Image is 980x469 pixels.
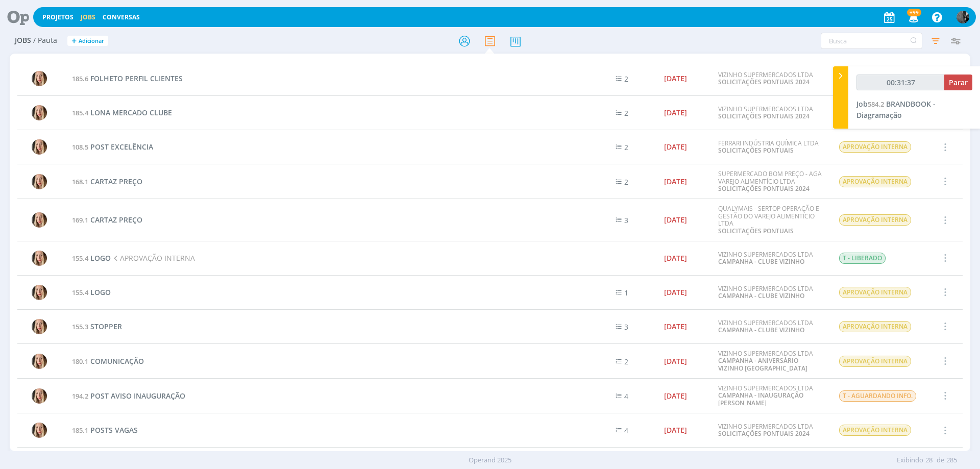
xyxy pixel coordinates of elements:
img: T [32,105,47,120]
span: POST AVISO INAUGURAÇÃO [90,391,185,401]
span: 155.4 [72,288,88,297]
div: VIZINHO SUPERMERCADOS LTDA [718,285,823,300]
span: +99 [907,9,921,16]
a: 180.1COMUNICAÇÃO [72,356,144,366]
span: Exibindo [897,455,923,465]
span: T - AGUARDANDO INFO. [839,390,916,402]
button: Projetos [39,13,77,21]
div: [DATE] [664,392,687,400]
a: 185.4LONA MERCADO CLUBE [72,108,172,117]
div: [DATE] [664,323,687,330]
a: 155.4LOGO [72,253,111,263]
span: 180.1 [72,357,88,366]
span: LOGO [90,287,111,297]
span: APROVAÇÃO INTERNA [839,321,911,332]
img: P [957,11,969,23]
span: 4 [624,426,628,435]
img: T [32,174,47,189]
div: [DATE] [664,255,687,262]
div: [DATE] [664,289,687,296]
span: 155.3 [72,322,88,331]
span: 2 [624,108,628,118]
span: STOPPER [90,322,122,331]
img: T [32,319,47,334]
a: SOLICITAÇÕES PONTUAIS 2024 [718,429,810,438]
a: Conversas [103,13,140,21]
div: [DATE] [664,358,687,365]
div: QUALYMAIS - SERTOP OPERAÇÃO E GESTÃO DO VAREJO ALIMENTÍCIO LTDA [718,205,823,235]
a: SOLICITAÇÕES PONTUAIS 2024 [718,184,810,193]
a: SOLICITAÇÕES PONTUAIS 2024 [718,112,810,120]
button: +99 [902,8,923,27]
img: T [32,388,47,404]
span: T - LIBERADO [839,253,886,264]
span: 155.4 [72,254,88,263]
span: 1 [624,288,628,298]
a: CAMPANHA - CLUBE VIZINHO [718,291,804,300]
a: SOLICITAÇÕES PONTUAIS [718,146,794,155]
div: VIZINHO SUPERMERCADOS LTDA [718,71,823,86]
span: CARTAZ PREÇO [90,177,142,186]
img: T [32,139,47,155]
a: 155.3STOPPER [72,322,122,331]
div: VIZINHO SUPERMERCADOS LTDA [718,106,823,120]
div: VIZINHO SUPERMERCADOS LTDA [718,319,823,334]
a: SOLICITAÇÕES PONTUAIS 2024 [718,78,810,86]
span: 185.6 [72,74,88,83]
span: Parar [949,78,968,87]
span: LONA MERCADO CLUBE [90,108,172,117]
span: APROVAÇÃO INTERNA [839,214,911,226]
button: +Adicionar [67,36,108,46]
span: 28 [925,455,933,465]
img: T [32,71,47,86]
img: T [32,212,47,228]
button: Parar [944,75,972,90]
span: LOGO [90,253,111,263]
span: 194.2 [72,391,88,401]
a: 108.5POST EXCELÊNCIA [72,142,153,152]
div: [DATE] [664,216,687,224]
span: APROVAÇÃO INTERNA [839,141,911,153]
span: 4 [624,391,628,401]
span: COMUNICAÇÃO [90,356,144,366]
span: Adicionar [79,38,104,44]
span: / Pauta [33,36,57,45]
span: 3 [624,215,628,225]
img: T [32,423,47,438]
span: APROVAÇÃO INTERNA [111,253,195,263]
span: 285 [946,455,957,465]
div: [DATE] [664,427,687,434]
span: 108.5 [72,142,88,152]
a: CAMPANHA - ANIVERSÁRIO VIZINHO [GEOGRAPHIC_DATA] [718,356,807,372]
span: 169.1 [72,215,88,225]
a: 169.1CARTAZ PREÇO [72,215,142,225]
span: 2 [624,142,628,152]
span: Jobs [15,36,31,45]
span: APROVAÇÃO INTERNA [839,425,911,436]
input: Busca [821,33,922,49]
a: CAMPANHA - CLUBE VIZINHO [718,257,804,266]
div: VIZINHO SUPERMERCADOS LTDA [718,385,823,407]
img: T [32,251,47,266]
div: [DATE] [664,178,687,185]
span: POSTS VAGAS [90,425,138,435]
span: 185.1 [72,426,88,435]
div: VIZINHO SUPERMERCADOS LTDA [718,350,823,372]
span: BRANDBOOK - Diagramação [856,99,936,120]
div: VIZINHO SUPERMERCADOS LTDA [718,423,823,438]
span: POST EXCELÊNCIA [90,142,153,152]
div: FERRARI INDÚSTRIA QUÍMICA LTDA [718,140,823,155]
a: Projetos [42,13,73,21]
div: SUPERMERCADO BOM PREÇO - AGA VAREJO ALIMENTÍCIO LTDA [718,170,823,192]
a: 155.4LOGO [72,287,111,297]
span: 3 [624,322,628,332]
button: P [956,8,970,26]
a: 194.2POST AVISO INAUGURAÇÃO [72,391,185,401]
a: CAMPANHA - CLUBE VIZINHO [718,326,804,334]
span: APROVAÇÃO INTERNA [839,287,911,298]
div: [DATE] [664,143,687,151]
a: 185.1POSTS VAGAS [72,425,138,435]
a: CAMPANHA - INAUGURAÇÃO [PERSON_NAME] [718,391,803,407]
span: CARTAZ PREÇO [90,215,142,225]
a: 168.1CARTAZ PREÇO [72,177,142,186]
